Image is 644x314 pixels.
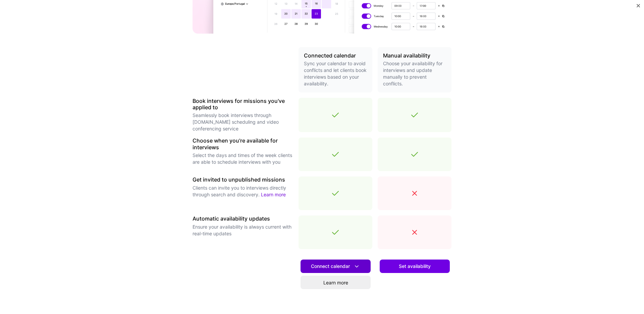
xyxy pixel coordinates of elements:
h3: Automatic availability updates [193,215,293,222]
a: Learn more [261,192,286,197]
h3: Choose when you're available for interviews [193,138,293,150]
p: Sync your calendar to avoid conflicts and let clients book interviews based on your availability. [304,60,367,87]
p: Choose your availability for interviews and update manually to prevent conflicts. [383,60,446,87]
p: Select the days and times of the week clients are able to schedule interviews with you [193,152,293,165]
h3: Connected calendar [304,52,367,59]
h3: Book interviews for missions you've applied to [193,98,293,111]
p: Clients can invite you to interviews directly through search and discovery. [193,185,293,198]
button: Connect calendar [301,260,371,273]
span: Set availability [399,263,431,270]
a: Learn more [301,276,371,289]
span: Connect calendar [311,263,360,270]
button: Close [637,4,640,11]
p: Ensure your availability is always current with real-time updates [193,224,293,237]
p: Seamlessly book interviews through [DOMAIN_NAME] scheduling and video conferencing service [193,112,293,132]
h3: Manual availability [383,52,446,59]
h3: Get invited to unpublished missions [193,176,293,183]
i: icon DownArrowWhite [353,263,360,270]
button: Set availability [380,260,450,273]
